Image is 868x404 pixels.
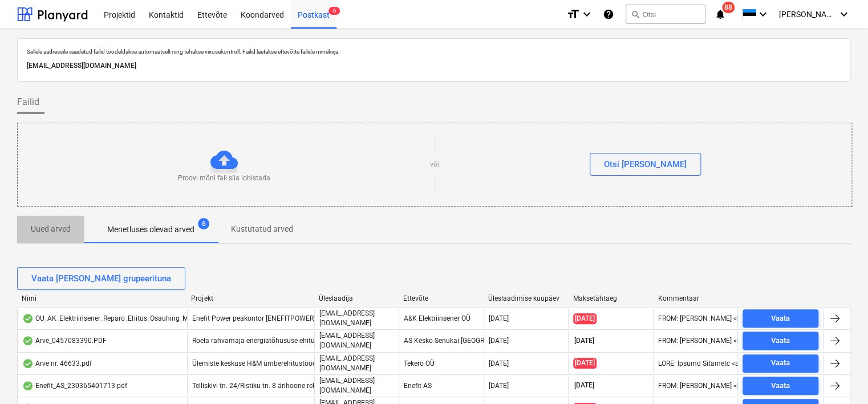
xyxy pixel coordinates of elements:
[22,314,233,323] div: OU_AK_Elektriinsener_Reparo_Ehitus_Osauhing_MA2500088.pdf
[27,48,841,55] p: Sellele aadressile saadetud failid töödeldakse automaatselt ning tehakse viirusekontroll. Failid ...
[192,314,315,322] span: Enefit Power peakontor [ENEFITPOWER]
[22,336,34,345] div: Andmed failist loetud
[743,332,818,350] button: Vaata
[573,313,597,324] span: [DATE]
[573,358,597,369] span: [DATE]
[771,379,790,393] div: Vaata
[22,294,182,302] div: Nimi
[27,60,841,72] p: [EMAIL_ADDRESS][DOMAIN_NAME]
[328,7,340,15] span: 6
[756,7,770,21] i: keyboard_arrow_down
[573,336,595,346] span: [DATE]
[22,359,92,368] div: Arve nr. 46633.pdf
[771,312,790,325] div: Vaata
[573,294,649,302] div: Maksetähtaeg
[319,331,394,350] p: [EMAIL_ADDRESS][DOMAIN_NAME]
[771,334,790,348] div: Vaata
[22,336,107,345] div: Arve_0457083390.PDF
[17,123,852,207] div: Proovi mõni fail siia lohistadavõiOtsi [PERSON_NAME]
[17,267,185,290] button: Vaata [PERSON_NAME] grupeerituna
[573,381,595,390] span: [DATE]
[319,376,394,395] p: [EMAIL_ADDRESS][DOMAIN_NAME]
[319,354,394,373] p: [EMAIL_ADDRESS][DOMAIN_NAME]
[779,10,836,19] span: [PERSON_NAME]
[771,357,790,370] div: Vaata
[488,294,564,302] div: Üleslaadimise kuupäev
[658,294,733,302] div: Kommentaar
[403,294,479,302] div: Ettevõte
[837,7,851,21] i: keyboard_arrow_down
[489,314,509,322] div: [DATE]
[192,382,400,390] span: Telliskivi tn. 24/Ristiku tn. 8 ärihoone rekonstrueerimine [TELLISKIVI]
[178,173,270,183] p: Proovi mõni fail siia lohistada
[722,2,735,13] span: 88
[22,381,127,390] div: Enefit_AS_230365401713.pdf
[743,354,818,373] button: Vaata
[743,309,818,328] button: Vaata
[489,382,509,390] div: [DATE]
[318,294,394,302] div: Üleslaadija
[743,377,818,395] button: Vaata
[580,7,594,21] i: keyboard_arrow_down
[604,157,687,172] div: Otsi [PERSON_NAME]
[107,224,194,236] p: Menetluses olevad arved
[631,10,640,19] span: search
[811,349,868,404] iframe: Chat Widget
[17,95,39,109] span: Failid
[399,309,483,328] div: A&K Elektriinsener OÜ
[22,381,34,390] div: Andmed failist loetud
[22,314,34,323] div: Andmed failist loetud
[715,7,726,21] i: notifications
[430,160,439,169] p: või
[231,223,293,235] p: Kustutatud arved
[566,7,580,21] i: format_size
[192,359,364,367] span: Ülemiste keskuse H&M ümberehitustööd [HMÜLEMISTE]
[22,359,34,368] div: Andmed failist loetud
[192,337,358,345] span: Roela rahvamaja energiatõhususe ehitustööd [ROELA]
[399,376,483,395] div: Enefit AS
[399,331,483,350] div: AS Kesko Senukai [GEOGRAPHIC_DATA]
[489,359,509,367] div: [DATE]
[191,294,309,302] div: Projekt
[603,7,614,21] i: Abikeskus
[198,218,209,229] span: 6
[31,271,171,286] div: Vaata [PERSON_NAME] grupeerituna
[31,223,71,235] p: Uued arved
[319,309,394,328] p: [EMAIL_ADDRESS][DOMAIN_NAME]
[626,5,705,24] button: Otsi
[399,354,483,373] div: Tekero OÜ
[489,337,509,345] div: [DATE]
[590,153,701,176] button: Otsi [PERSON_NAME]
